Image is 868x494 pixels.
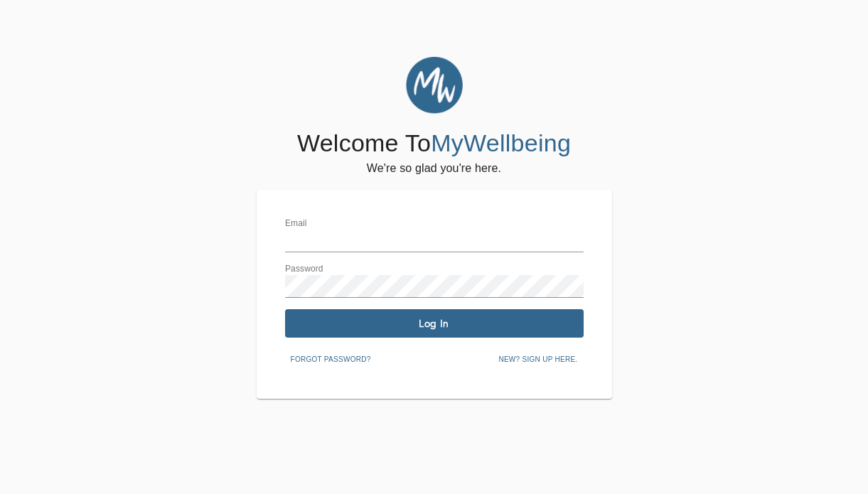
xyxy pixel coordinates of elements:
label: Email [285,220,307,228]
span: Forgot password? [291,353,371,366]
button: New? Sign up here. [493,349,583,370]
img: MyWellbeing [406,57,463,114]
button: Forgot password? [285,349,377,370]
span: New? Sign up here. [498,353,577,366]
h6: We're so glad you're here. [367,159,501,178]
a: Forgot password? [285,353,377,364]
button: Log In [285,309,584,338]
span: Log In [291,317,578,331]
h4: Welcome To [297,129,571,159]
label: Password [285,265,323,274]
span: MyWellbeing [431,129,571,156]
